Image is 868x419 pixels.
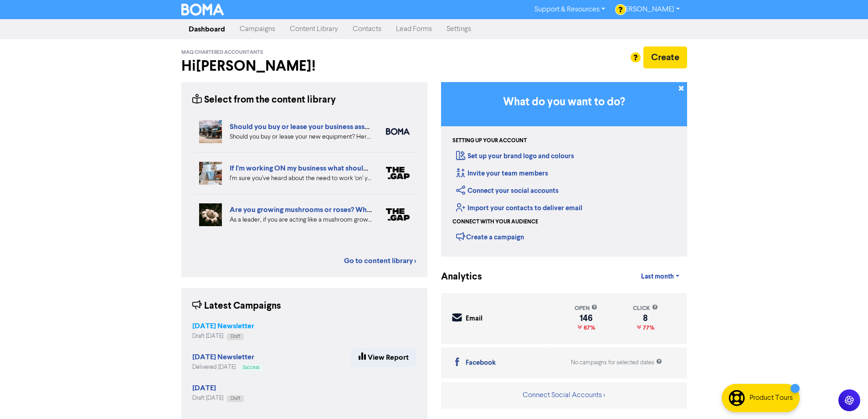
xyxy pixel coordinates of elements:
[441,270,471,284] div: Analytics
[230,205,517,214] a: Are you growing mushrooms or roses? Why you should lead like a gardener, not a grower
[231,334,240,339] span: Draft
[232,20,282,38] a: Campaigns
[575,304,597,313] div: open
[181,49,263,56] span: MAQ Chartered Accountants
[230,132,372,142] div: Should you buy or lease your new equipment? Here are some pros and cons of each. We also can revi...
[456,230,524,243] div: Create a campaign
[527,2,612,17] a: Support & Resources
[386,128,410,135] img: boma_accounting
[466,358,496,368] div: Facebook
[466,314,483,324] div: Email
[452,137,527,145] div: Setting up your account
[575,315,597,322] div: 146
[181,57,427,75] h2: Hi [PERSON_NAME] !
[633,315,658,322] div: 8
[822,375,868,419] iframe: Chat Widget
[192,383,216,393] strong: [DATE]
[230,122,378,131] a: Should you buy or lease your business assets?
[230,164,404,173] a: If I’m working ON my business what should I be doing?
[633,304,658,313] div: click
[351,348,416,367] a: View Report
[441,82,687,257] div: Getting Started in BOMA
[456,169,548,178] a: Invite your team members
[389,20,439,38] a: Lead Forms
[386,167,410,179] img: thegap
[192,299,281,313] div: Latest Campaigns
[181,20,232,38] a: Dashboard
[192,363,263,372] div: Delivered [DATE]
[192,354,254,361] a: [DATE] Newsletter
[386,208,410,221] img: thegap
[282,20,345,38] a: Content Library
[192,323,254,330] a: [DATE] Newsletter
[192,93,336,107] div: Select from the content library
[439,20,478,38] a: Settings
[643,47,687,68] button: Create
[522,389,606,401] button: Connect Social Accounts >
[452,218,538,226] div: Connect with your audience
[181,4,224,16] img: BOMA Logo
[192,321,254,331] strong: [DATE] Newsletter
[456,186,559,195] a: Connect your social accounts
[345,20,389,38] a: Contacts
[641,273,674,281] span: Last month
[455,96,673,109] h3: What do you want to do?
[582,324,595,331] span: 67%
[612,2,687,17] a: [PERSON_NAME]
[641,324,654,331] span: 77%
[571,358,662,367] div: No campaigns for selected dates
[230,215,372,225] div: As a leader, if you are acting like a mushroom grower you’re unlikely to have a clear plan yourse...
[192,352,254,362] strong: [DATE] Newsletter
[456,204,582,212] a: Import your contacts to deliver email
[456,152,574,160] a: Set up your brand logo and colours
[634,268,687,286] a: Last month
[192,332,254,341] div: Draft [DATE]
[192,385,216,392] a: [DATE]
[192,394,244,403] div: Draft [DATE]
[344,255,416,266] a: Go to content library >
[230,174,372,183] div: I’m sure you’ve heard about the need to work ‘on’ your business as well as working ‘in’ your busi...
[231,396,240,401] span: Draft
[243,365,259,370] span: Success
